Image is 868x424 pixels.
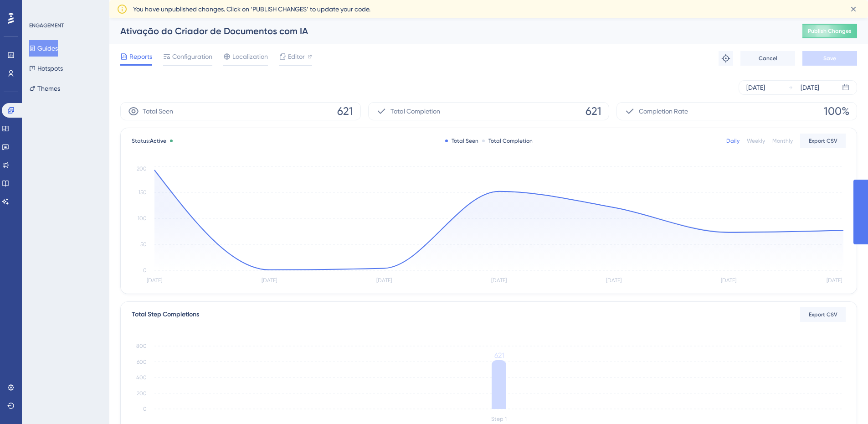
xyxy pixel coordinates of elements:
tspan: 800 [136,343,147,349]
span: 100% [824,104,849,119]
span: Export CSV [809,311,837,318]
div: Monthly [772,137,793,145]
span: Status: [132,137,166,145]
span: Localization [232,51,268,62]
div: Weekly [747,137,765,145]
span: Cancel [759,55,777,62]
tspan: 600 [137,359,147,365]
tspan: 0 [143,406,147,412]
iframe: UserGuiding AI Assistant Launcher [830,388,857,415]
button: Save [802,51,857,66]
tspan: 400 [136,374,147,381]
span: You have unpublished changes. Click on ‘PUBLISH CHANGES’ to update your code. [133,4,370,15]
button: Export CSV [800,134,846,148]
span: Publish Changes [808,27,852,35]
button: Cancel [740,51,795,66]
span: Export CSV [809,137,837,145]
span: Save [823,55,836,62]
span: Reports [129,51,152,62]
tspan: Step 1 [491,416,507,422]
tspan: 50 [140,241,147,248]
div: Total Step Completions [132,309,199,320]
span: Configuration [172,51,212,62]
span: Completion Rate [639,106,688,117]
div: Daily [726,137,740,145]
div: Total Seen [445,137,478,145]
span: Total Seen [143,106,173,117]
span: 621 [586,104,601,119]
tspan: 150 [139,189,147,196]
tspan: 100 [138,215,147,222]
tspan: 200 [137,390,147,397]
tspan: [DATE] [491,277,507,284]
tspan: [DATE] [606,277,621,284]
button: Publish Changes [802,24,857,38]
tspan: [DATE] [376,277,392,284]
div: Total Completion [482,137,533,145]
div: [DATE] [801,82,819,93]
span: Editor [288,51,305,62]
tspan: [DATE] [147,277,162,284]
button: Export CSV [800,307,846,322]
tspan: [DATE] [262,277,277,284]
span: 621 [337,104,353,119]
tspan: [DATE] [827,277,842,284]
tspan: [DATE] [721,277,736,284]
tspan: 0 [143,267,147,274]
div: Ativação do Criador de Documentos com IA [120,25,780,37]
div: [DATE] [746,82,765,93]
div: ENGAGEMENT [29,22,64,29]
span: Active [150,138,166,144]
tspan: 621 [494,351,504,360]
button: Guides [29,40,58,57]
button: Hotspots [29,60,63,77]
tspan: 200 [137,165,147,172]
button: Themes [29,80,60,97]
span: Total Completion [390,106,440,117]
